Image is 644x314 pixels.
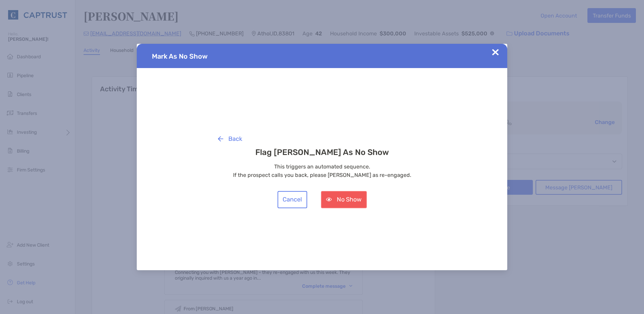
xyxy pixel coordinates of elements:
img: button icon [326,197,332,201]
h3: Flag [PERSON_NAME] As No Show [213,148,431,157]
button: Back [213,130,247,148]
img: button icon [218,136,223,142]
button: Cancel [278,191,307,208]
img: Close Updates Zoe [492,49,499,56]
p: This triggers an automated sequence. [213,162,431,171]
p: If the prospect calls you back, please [PERSON_NAME] as re-engaged. [213,171,431,179]
button: No Show [321,191,367,208]
span: Mark As No Show [152,52,207,60]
